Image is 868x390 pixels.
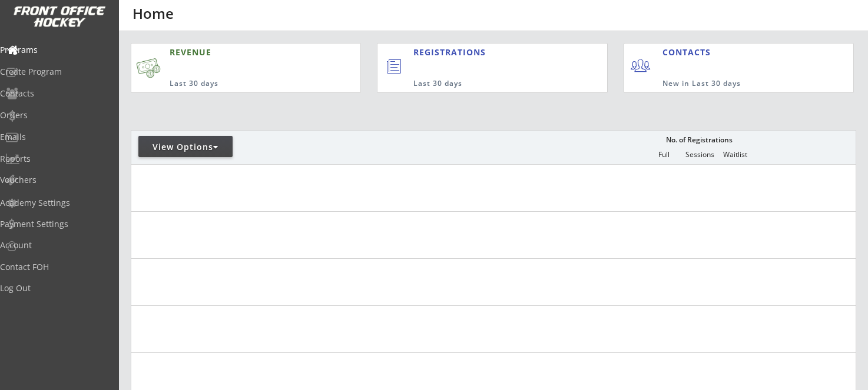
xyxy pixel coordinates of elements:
[662,79,799,89] div: New in Last 30 days
[682,151,717,159] div: Sessions
[413,46,554,58] div: REGISTRATIONS
[170,46,306,58] div: REVENUE
[717,151,753,159] div: Waitlist
[138,141,233,153] div: View Options
[170,79,306,89] div: Last 30 days
[662,136,736,144] div: No. of Registrations
[646,151,681,159] div: Full
[413,79,558,89] div: Last 30 days
[662,46,716,58] div: CONTACTS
